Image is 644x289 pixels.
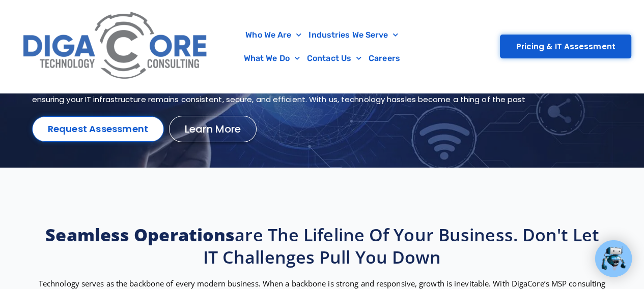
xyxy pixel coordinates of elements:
h2: are the lifeline of your business. Don't let IT challenges pull you down [37,223,607,268]
span: Learn More [185,124,241,134]
a: Pricing & IT Assessment [500,35,631,58]
a: Careers [365,47,404,70]
a: Industries We Serve [305,23,402,47]
a: What We Do [240,47,303,70]
span: Pricing & IT Assessment [516,43,615,50]
a: Learn More [169,116,257,142]
a: Who We Are [242,23,305,47]
img: Digacore Logo [18,5,214,88]
strong: Seamless operations [45,223,235,246]
a: Request Assessment [32,116,164,142]
a: Contact Us [303,47,365,70]
nav: Menu [219,23,425,70]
